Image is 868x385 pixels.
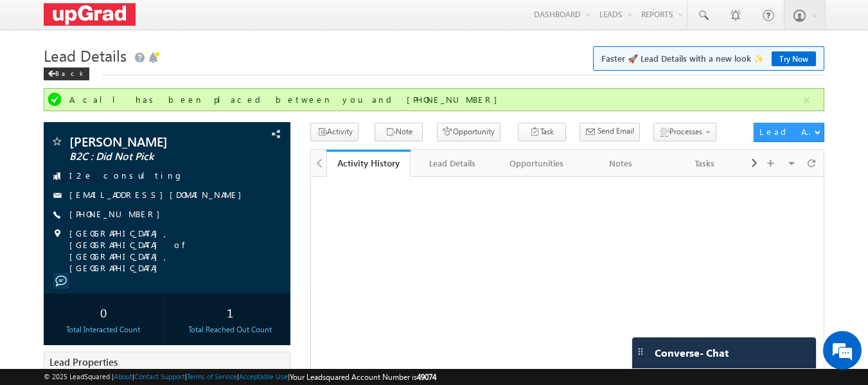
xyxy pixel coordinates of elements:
[653,123,716,141] button: Processes
[663,150,747,177] a: Tasks
[772,51,816,66] a: Try Now
[655,347,729,359] span: Converse - Chat
[44,371,436,383] span: © 2025 LeadSquared | | | | |
[589,156,651,171] div: Notes
[417,372,436,382] span: 49074
[44,45,127,66] span: Lead Details
[673,156,736,171] div: Tasks
[44,67,89,80] div: Back
[598,125,634,137] span: Send Email
[187,372,237,381] a: Terms of Service
[69,94,802,105] div: A call has been placed between you and [PHONE_NUMBER]
[69,189,248,200] a: [EMAIL_ADDRESS][DOMAIN_NAME]
[759,126,814,138] div: Lead Actions
[518,123,566,141] button: Task
[69,208,166,219] a: [PHONE_NUMBER]
[69,170,184,183] span: I2e consulting
[754,123,824,142] button: Lead Actions
[310,123,359,141] button: Activity
[375,123,423,141] button: Note
[601,52,816,65] span: Faster 🚀 Lead Details with a new look ✨
[47,324,160,336] div: Total Interacted Count
[134,372,185,381] a: Contact Support
[44,3,136,26] img: Custom Logo
[580,123,640,141] button: Send Email
[44,67,96,78] a: Back
[336,157,401,169] div: Activity History
[173,300,287,324] div: 1
[69,135,222,148] span: [PERSON_NAME]
[505,156,567,171] div: Opportunities
[421,156,483,171] div: Lead Details
[669,127,702,136] span: Processes
[239,372,288,381] a: Acceptable Use
[47,300,160,324] div: 0
[411,150,495,177] a: Lead Details
[326,150,411,177] a: Activity History
[579,150,663,177] a: Notes
[49,355,118,368] span: Lead Properties
[495,150,579,177] a: Opportunities
[173,324,287,336] div: Total Reached Out Count
[69,150,222,163] span: B2C : Did Not Pick
[635,346,646,357] img: carter-drag
[437,123,500,141] button: Opportunity
[290,372,436,382] span: Your Leadsquared Account Number is
[114,372,132,381] a: About
[69,228,269,274] span: [GEOGRAPHIC_DATA], [GEOGRAPHIC_DATA] of [GEOGRAPHIC_DATA], [GEOGRAPHIC_DATA]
